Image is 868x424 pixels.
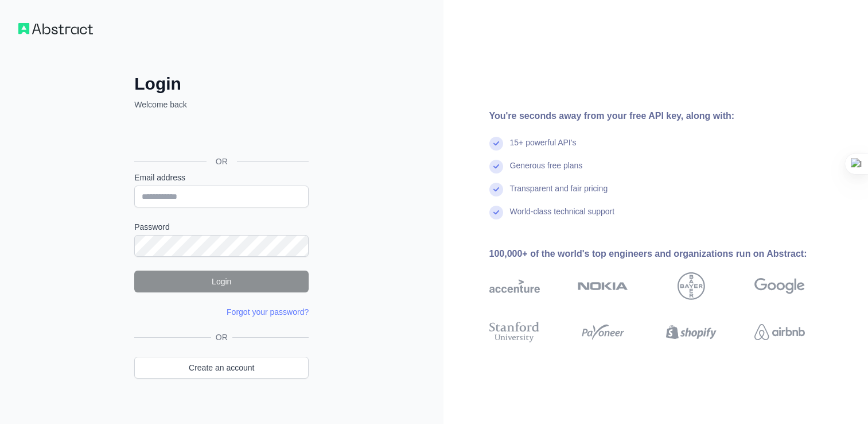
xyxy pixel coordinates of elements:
label: Password [134,221,309,233]
img: check mark [489,137,503,151]
img: Workflow [18,23,93,34]
img: check mark [489,160,503,174]
div: 15+ powerful API's [510,137,577,160]
p: Welcome back [134,99,309,110]
img: airbnb [754,319,805,345]
h2: Login [134,74,309,94]
img: accenture [489,272,540,300]
img: check mark [489,206,503,219]
label: Email address [134,172,309,183]
span: OR [211,332,232,343]
img: check mark [489,183,503,196]
a: Create an account [134,357,309,379]
div: You're seconds away from your free API key, along with: [489,109,842,123]
img: stanford university [489,319,540,345]
iframe: Sign in with Google Button [129,123,312,148]
button: Login [134,271,309,292]
a: Forgot your password? [227,307,309,317]
div: Transparent and fair pricing [510,183,608,206]
img: bayer [678,272,705,300]
span: OR [207,156,237,167]
div: Generous free plans [510,160,583,183]
div: 100,000+ of the world's top engineers and organizations run on Abstract: [489,247,842,261]
img: google [754,272,805,300]
div: World-class technical support [510,206,615,229]
img: nokia [578,272,628,300]
img: shopify [666,319,717,345]
img: payoneer [578,319,628,345]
